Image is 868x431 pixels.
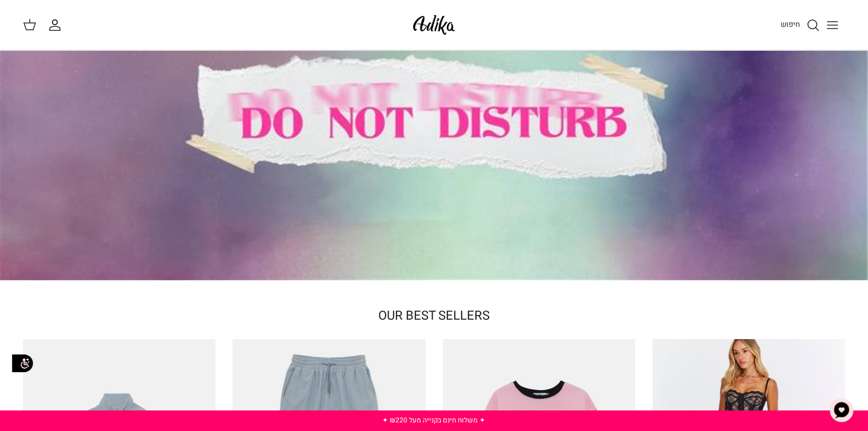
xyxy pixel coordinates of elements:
img: Adika IL [410,11,458,38]
button: צ'אט [825,393,859,428]
span: חיפוש [781,19,800,30]
a: OUR BEST SELLERS [378,307,490,325]
a: חיפוש [781,18,820,32]
button: Toggle menu [820,13,845,38]
a: החשבון שלי [48,18,66,32]
img: accessibility_icon02.svg [9,349,37,378]
a: ✦ משלוח חינם בקנייה מעל ₪220 ✦ [383,415,486,425]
